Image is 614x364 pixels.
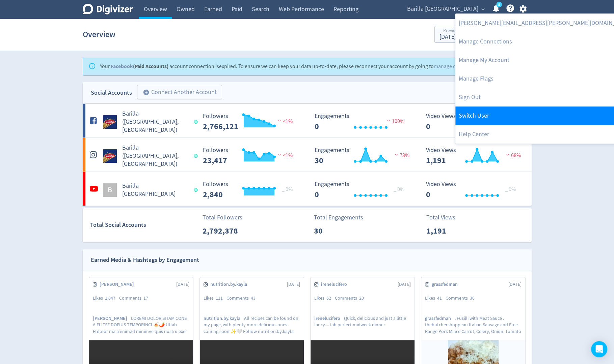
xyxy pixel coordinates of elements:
div: Open Intercom Messenger [591,341,607,357]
